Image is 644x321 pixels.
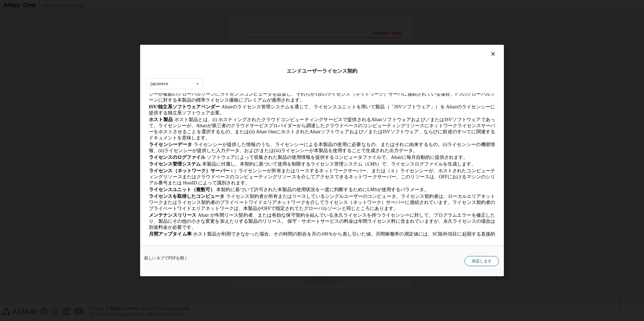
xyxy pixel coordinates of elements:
[464,256,499,266] button: 承諾します
[144,256,188,260] a: 新しいタブでPDFを開く
[70,94,283,99] span: 本契約に基づいて許可された本製品の使用状況を一度に判断するためにLMSが使用するパラメータ。
[3,49,349,60] span: ライセンシーが提供した情報のうち、ライセンシーによる本製品の使用に必要なもの、またはそれに由来するもの。(i)ライセンシーの機密情報、(ii)ライセンシーが提供した入力データ、および/または(i...
[3,62,59,67] span: ライセンスのログファイル
[3,94,69,99] span: ライセンスユニット（複数可）
[3,101,78,106] span: ライセンスを取得したコンピュータ
[3,24,349,47] span: ホスト製品とは、(i) ホスティングされたクラウドコンピューティングサービスで提供されるAltairソフトウェアおよび／またはISVソフトウェアであって、ライセンシーが、Altairが第三者のク...
[3,119,50,124] span: メンテナンスリリース
[3,68,55,73] span: ライセンス管理システム
[56,68,330,73] span: 本製品に付属し、本契約に基づいて使用を制限するライセンス管理システム（LMS）で、ライセンスログファイルを生成します。
[146,68,498,74] div: エンドユーザーライセンス契約
[3,75,84,80] span: ライセンス（ネットワーク）サーバー
[3,119,349,137] span: Altair が年間リース契約者、または有効な保守契約を結んでいる永久ライセンスを持つライセンシーに対して、プログラムエラーを修正したり、製品にその他の小さな変更を加えたりする製品のリリース。 ...
[3,11,349,22] span: Altairのライセンス管理システムを通じて、ライセンスユニットを用いて製品（「ISVソフトウェア」）を Altairのライセンシーに提供する独立系ソフトウェア企業。
[3,101,349,118] span: ライセンス契約者が所有またはリースしているシングルユーザーのコンピュータ。ライセンス契約者は、ローカルエリアネットワークまたはライセンス契約者のプライベートワイドエリアネットワークを介してライセ...
[3,138,349,149] span: ホスト製品が利用できなかった場合、その時間の割合を月の100％から差し引いた値。月間稼働率の測定値には、SC除外項目に起因する直接的または間接的なダウンタイムは含まれません。
[3,138,45,143] span: 月間アップタイム率
[3,24,27,29] span: ホスト製品
[3,49,46,54] span: ライセンシーデータ
[3,11,74,16] span: ISV/独立系ソフトウェアベンダー
[3,75,349,92] span: i ）ライセンシーが所有またはリースするネットワークサーバー、または（ ii ）ライセンシーが、ホストされたコンピューティングリソースまたはクラウドベースのコンピューティングリソースを介してアク...
[61,62,322,67] span: ソフトウェアによって収集された製品の使用情報を提供するコンピュータファイルで、Altairに毎月自動的に提供されます。
[151,82,168,86] div: Japanese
